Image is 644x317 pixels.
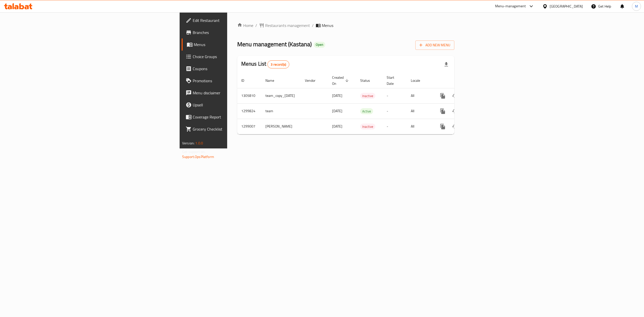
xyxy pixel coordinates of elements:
span: Name [265,77,281,84]
span: Menus [194,42,283,48]
span: Inactive [360,124,375,130]
span: [DATE] [332,123,342,130]
a: Menu disclaimer [182,87,287,99]
span: Edit Restaurant [193,17,283,23]
span: Menu management ( Kastana ) [237,38,312,50]
span: Menus [322,22,333,28]
span: 1.0.0 [195,140,203,146]
span: Inactive [360,93,375,99]
span: [DATE] [332,108,342,114]
li: / [312,22,314,28]
span: Promotions [193,78,283,84]
span: Coverage Report [193,114,283,120]
div: Open [314,42,325,48]
span: Start Date [387,74,401,87]
button: Add New Menu [415,41,454,50]
span: Version: [182,140,194,146]
span: Locale [411,77,427,84]
a: Coverage Report [182,111,287,123]
span: Grocery Checklist [193,126,283,132]
a: Menus [182,38,287,51]
span: 3 record(s) [268,62,289,67]
a: Choice Groups [182,51,287,63]
h2: Menus List [241,60,289,68]
span: Add New Menu [419,42,450,48]
a: Coupons [182,63,287,75]
td: - [383,88,407,103]
a: Grocery Checklist [182,123,287,135]
td: All [407,103,433,119]
div: Total records count [267,60,289,68]
div: Export file [440,58,452,70]
span: Vendor [305,77,322,84]
td: All [407,88,433,103]
span: M [635,4,638,9]
a: Promotions [182,75,287,87]
span: Choice Groups [193,54,283,60]
table: enhanced table [237,73,489,134]
button: more [437,121,449,133]
button: more [437,90,449,102]
td: All [407,119,433,134]
td: - [383,119,407,134]
a: Edit Restaurant [182,14,287,26]
span: ID [241,77,251,84]
a: Branches [182,26,287,38]
button: more [437,105,449,117]
span: Branches [193,29,283,35]
span: Get support on: [182,148,205,155]
span: Status [360,77,377,84]
div: Inactive [360,124,375,130]
span: Restaurants management [265,22,310,28]
span: Active [360,108,373,114]
span: Created On [332,74,350,87]
div: Menu-management [495,3,526,9]
span: [DATE] [332,92,342,99]
button: Change Status [449,121,461,133]
nav: breadcrumb [237,22,454,28]
a: Upsell [182,99,287,111]
span: Open [314,43,325,47]
div: [GEOGRAPHIC_DATA] [550,4,583,9]
span: Menu disclaimer [193,90,283,96]
span: Coupons [193,66,283,72]
a: Support.OpsPlatform [182,153,214,160]
span: Upsell [193,102,283,108]
button: Change Status [449,105,461,117]
td: - [383,103,407,119]
button: Change Status [449,90,461,102]
th: Actions [433,73,489,88]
